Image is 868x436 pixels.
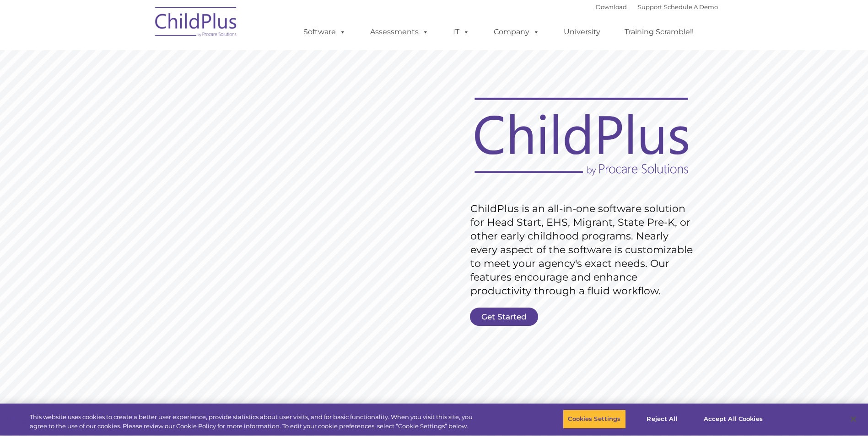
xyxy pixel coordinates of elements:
[843,409,863,429] button: Close
[563,409,625,429] button: Cookies Settings
[699,409,768,429] button: Accept All Cookies
[596,3,627,11] a: Download
[470,202,697,298] rs-layer: ChildPlus is an all-in-one software solution for Head Start, EHS, Migrant, State Pre-K, or other ...
[30,413,477,431] div: This website uses cookies to create a better user experience, provide statistics about user visit...
[444,23,479,41] a: IT
[596,3,718,11] font: |
[485,23,549,41] a: Company
[555,23,609,41] a: University
[638,3,662,11] a: Support
[615,23,703,41] a: Training Scramble!!
[634,409,691,429] button: Reject All
[470,308,538,326] a: Get Started
[361,23,438,41] a: Assessments
[664,3,718,11] a: Schedule A Demo
[294,23,355,41] a: Software
[151,0,242,46] img: ChildPlus by Procare Solutions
